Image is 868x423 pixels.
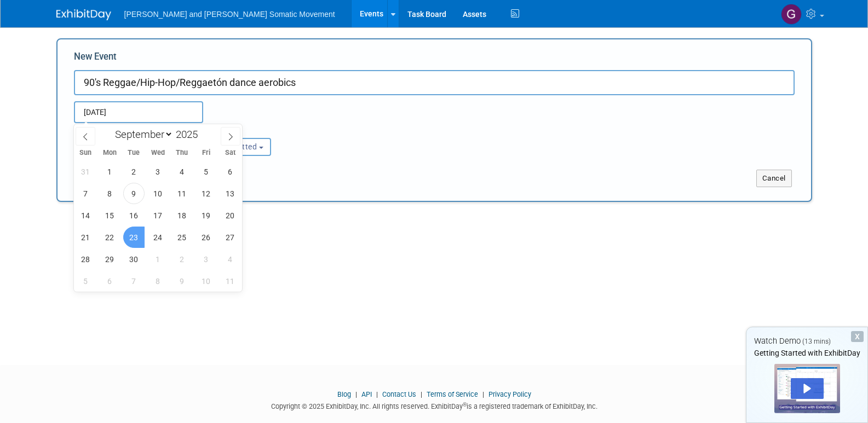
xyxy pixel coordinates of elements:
[194,149,218,157] span: Fri
[147,205,169,226] span: September 17, 2025
[123,161,145,182] span: September 2, 2025
[196,248,217,270] span: October 3, 2025
[75,270,96,292] span: October 5, 2025
[123,248,145,270] span: September 30, 2025
[427,390,478,398] a: Terms of Service
[802,338,831,345] span: (13 mins)
[781,4,802,25] img: Grace Aguilar
[171,183,193,204] span: September 11, 2025
[147,183,169,204] span: September 10, 2025
[74,123,180,137] div: Attendance / Format:
[171,161,193,182] span: September 4, 2025
[220,183,241,204] span: September 13, 2025
[110,128,173,141] select: Month
[382,390,416,398] a: Contact Us
[99,161,120,182] span: September 1, 2025
[196,227,217,248] span: September 26, 2025
[220,161,241,182] span: September 6, 2025
[97,149,122,157] span: Mon
[463,402,467,408] sup: ®
[75,161,96,182] span: August 31, 2025
[146,149,170,157] span: Wed
[74,101,203,123] input: Start Date - End Date
[123,183,145,204] span: September 9, 2025
[220,248,241,270] span: October 4, 2025
[171,227,193,248] span: September 25, 2025
[99,183,120,204] span: September 8, 2025
[756,170,792,187] button: Cancel
[196,161,217,182] span: September 5, 2025
[851,331,864,342] div: Dismiss
[75,248,96,270] span: September 28, 2025
[746,347,867,358] div: Getting Started with ExhibitDay
[171,205,193,226] span: September 18, 2025
[196,183,217,204] span: September 12, 2025
[147,227,169,248] span: September 24, 2025
[74,70,795,95] input: Name of Trade Show / Conference
[123,227,145,248] span: September 23, 2025
[170,149,194,157] span: Thu
[123,205,145,226] span: September 16, 2025
[99,270,120,292] span: October 6, 2025
[218,149,242,157] span: Sat
[147,270,169,292] span: October 8, 2025
[746,335,867,347] div: Watch Demo
[99,227,120,248] span: September 22, 2025
[99,248,120,270] span: September 29, 2025
[75,205,96,226] span: September 14, 2025
[99,205,120,226] span: September 15, 2025
[196,205,217,226] span: September 19, 2025
[56,9,111,20] img: ExhibitDay
[173,128,206,141] input: Year
[123,270,145,292] span: October 7, 2025
[147,248,169,270] span: October 1, 2025
[220,270,241,292] span: October 11, 2025
[197,123,303,137] div: Participation:
[220,227,241,248] span: September 27, 2025
[353,390,360,398] span: |
[74,149,98,157] span: Sun
[361,390,372,398] a: API
[480,390,487,398] span: |
[124,10,335,19] span: [PERSON_NAME] and [PERSON_NAME] Somatic Movement
[171,270,193,292] span: October 9, 2025
[337,390,351,398] a: Blog
[488,390,531,398] a: Privacy Policy
[147,161,169,182] span: September 3, 2025
[196,270,217,292] span: October 10, 2025
[418,390,425,398] span: |
[122,149,146,157] span: Tue
[75,227,96,248] span: September 21, 2025
[171,248,193,270] span: October 2, 2025
[220,205,241,226] span: September 20, 2025
[373,390,381,398] span: |
[74,50,117,67] label: New Event
[75,183,96,204] span: September 7, 2025
[791,378,824,399] div: Play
